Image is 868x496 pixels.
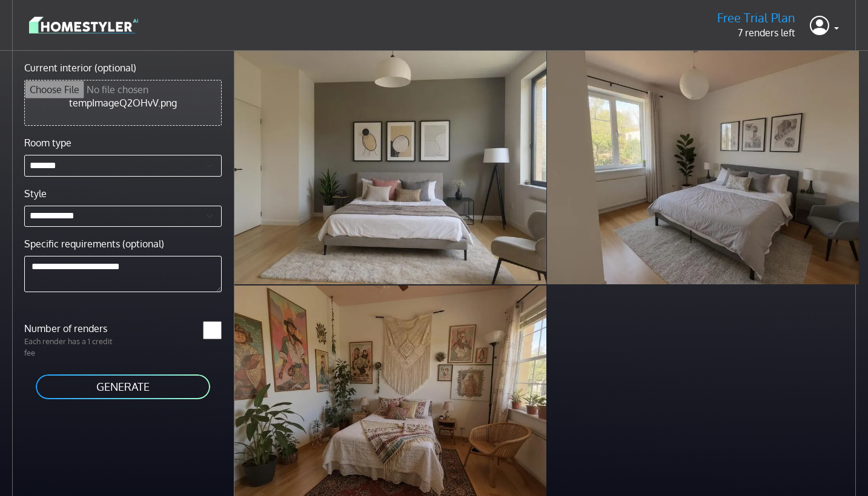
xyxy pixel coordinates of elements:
label: Room type [24,135,71,150]
label: Current interior (optional) [24,60,136,75]
p: 7 renders left [717,25,795,40]
p: Each render has a 1 credit fee [17,336,123,359]
h5: Free Trial Plan [717,10,795,25]
label: Style [24,186,47,201]
label: Specific requirements (optional) [24,237,164,251]
img: logo-3de290ba35641baa71223ecac5eacb59cb85b4c7fdf211dc9aaecaaee71ea2f8.svg [29,15,138,36]
label: Number of renders [17,321,123,336]
button: GENERATE [35,373,211,400]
